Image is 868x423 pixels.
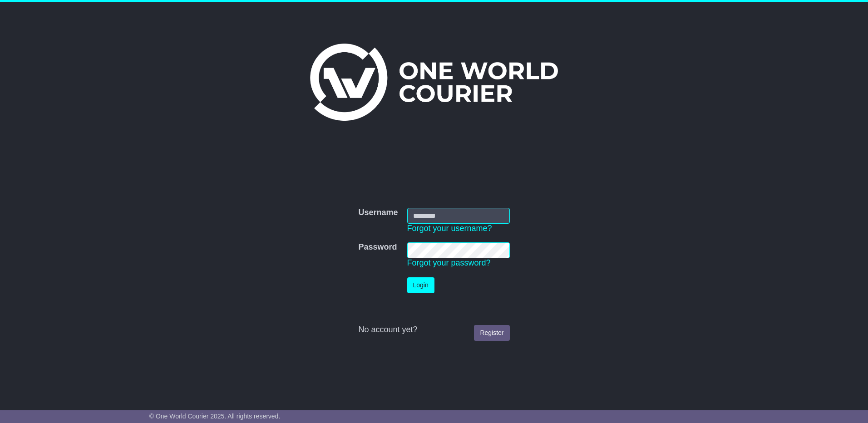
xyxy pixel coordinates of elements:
label: Username [358,208,398,218]
a: Forgot your password? [407,258,491,267]
a: Register [474,325,509,341]
img: One World [310,44,558,121]
label: Password [358,242,397,252]
a: Forgot your username? [407,224,492,233]
span: © One World Courier 2025. All rights reserved. [149,413,281,420]
div: No account yet? [358,325,509,335]
button: Login [407,277,434,293]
